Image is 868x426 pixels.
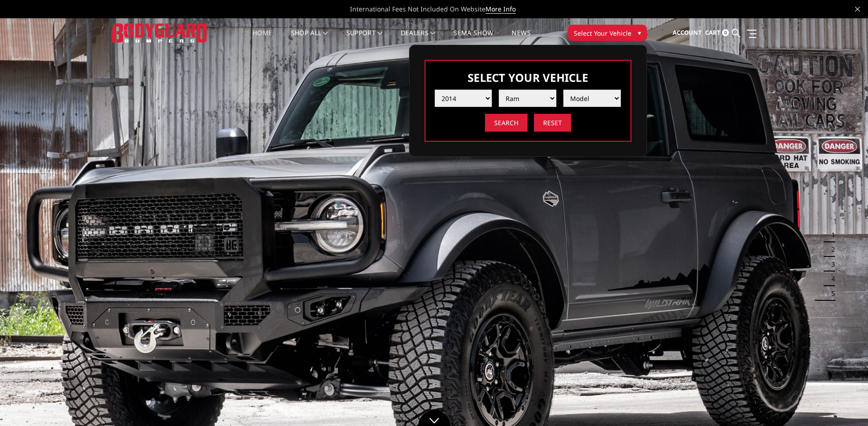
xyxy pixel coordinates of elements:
[722,29,729,36] span: 0
[346,30,383,48] a: Support
[534,114,571,132] input: Reset
[485,114,528,132] input: Search
[673,28,702,37] span: Account
[826,242,835,257] button: 2 of 5
[112,23,208,42] img: BODYGUARD BUMPERS
[568,25,647,41] button: Select Your Vehicle
[512,30,530,48] a: News
[291,30,328,48] a: shop all
[253,30,272,48] a: Home
[418,410,450,426] a: Click to Down
[485,5,516,14] a: More Info
[826,272,835,286] button: 4 of 5
[826,228,835,242] button: 1 of 5
[705,28,721,37] span: Cart
[453,30,493,48] a: SEMA Show
[401,30,436,48] a: Dealers
[435,70,621,85] h3: Select Your Vehicle
[826,257,835,272] button: 3 of 5
[826,286,835,301] button: 5 of 5
[574,28,631,38] span: Select Your Vehicle
[705,21,729,45] a: Cart 0
[673,21,702,45] a: Account
[638,28,641,37] span: ▾
[822,382,868,426] iframe: Chat Widget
